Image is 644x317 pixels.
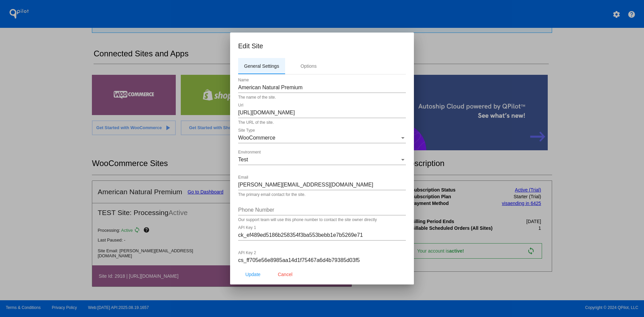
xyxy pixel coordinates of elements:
span: Update [245,272,260,277]
input: Email [238,182,406,188]
input: Name [238,85,406,91]
mat-select: Environment [238,157,406,163]
div: Options [301,63,317,69]
h1: Edit Site [238,41,406,51]
div: The primary email contact for the site. [238,193,306,197]
mat-select: Site Type [238,135,406,141]
button: Update [238,268,268,280]
input: API Key 2 [238,257,406,263]
input: API Key 1 [238,232,406,238]
div: The name of the site. [238,95,276,100]
input: Phone Number [238,207,406,213]
span: WooCommerce [238,135,275,141]
input: Url [238,110,406,116]
div: Our support team will use this phone number to contact the site owner directly [238,218,377,222]
div: The URL of the site. [238,120,274,125]
div: General Settings [244,63,279,69]
button: Close dialog [270,268,300,280]
span: Cancel [278,272,292,277]
span: Test [238,157,248,162]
